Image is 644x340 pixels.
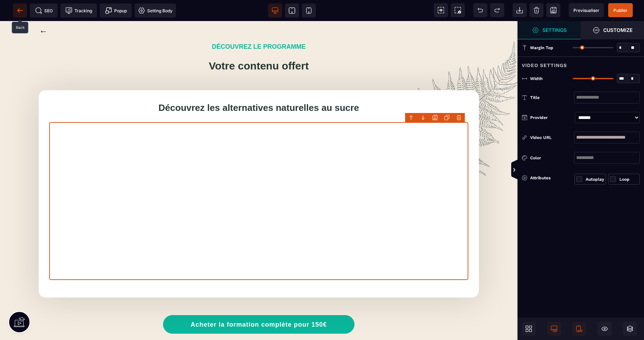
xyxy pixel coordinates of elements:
span: Tracking [65,7,92,14]
span: Open Layers [623,322,637,336]
span: Popup [105,7,127,14]
div: Video Settings [518,56,644,69]
span: Mobile Only [572,322,586,336]
a: ← [39,5,48,15]
span: Publier [613,8,627,13]
span: Open Style Manager [581,21,644,39]
span: Settings [518,21,581,39]
div: Color [530,154,574,161]
span: Preview [569,3,604,17]
button: Acheter la formation complète pour 150€ [163,294,354,313]
div: Loop [619,176,638,183]
span: Setting Body [138,7,173,14]
div: Provider [530,114,572,121]
span: Desktop Only [547,322,561,336]
span: Screenshot [451,3,465,17]
div: Attributes [522,174,574,182]
strong: Settings [542,27,567,33]
strong: Customize [603,27,632,33]
span: Hide/Show Block [598,322,612,336]
span: Open Blocks [522,322,536,336]
div: Video URL [530,134,574,141]
span: View components [434,3,448,17]
div: Autoplay [586,176,604,183]
span: Previsualiser [573,8,599,13]
text: Découvrez les alternatives naturelles au sucre [49,80,468,94]
span: Margin Top [530,45,553,51]
span: Width [530,76,542,81]
span: SEO [35,7,53,14]
div: Title [530,94,574,101]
